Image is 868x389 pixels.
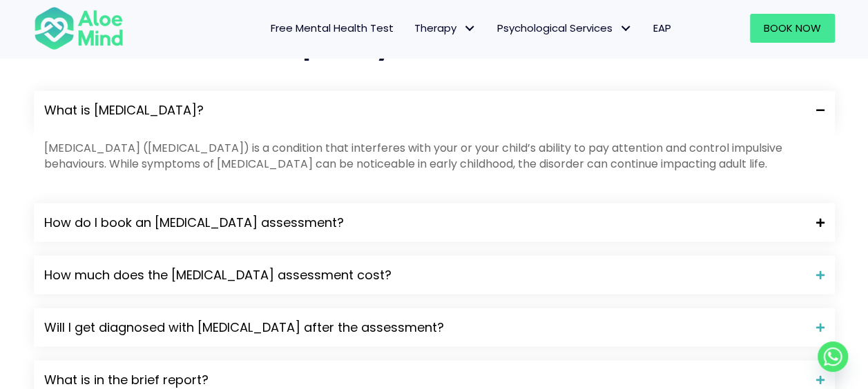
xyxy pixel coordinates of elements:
span: EAP [653,21,671,35]
img: Aloe mind Logo [34,6,124,51]
a: Psychological ServicesPsychological Services: submenu [487,14,643,43]
a: EAP [643,14,682,43]
span: How much does the [MEDICAL_DATA] assessment cost? [44,266,806,284]
a: Whatsapp [818,341,848,372]
nav: Menu [142,14,682,43]
span: Book Now [764,21,821,35]
a: TherapyTherapy: submenu [404,14,487,43]
p: [MEDICAL_DATA] ([MEDICAL_DATA]) is a condition that interferes with your or your child’s ability ... [44,140,824,172]
a: Free Mental Health Test [260,14,404,43]
a: Book Now [750,14,835,43]
span: Will I get diagnosed with [MEDICAL_DATA] after the assessment? [44,319,806,337]
span: What is [MEDICAL_DATA]? [44,101,806,119]
span: Therapy: submenu [460,19,480,39]
span: Frequently Asked Questions [254,28,614,63]
span: Psychological Services [497,21,633,35]
span: Therapy [414,21,476,35]
span: Psychological Services: submenu [616,19,636,39]
span: What is in the brief report? [44,371,806,389]
span: Free Mental Health Test [271,21,394,35]
span: How do I book an [MEDICAL_DATA] assessment? [44,214,806,232]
